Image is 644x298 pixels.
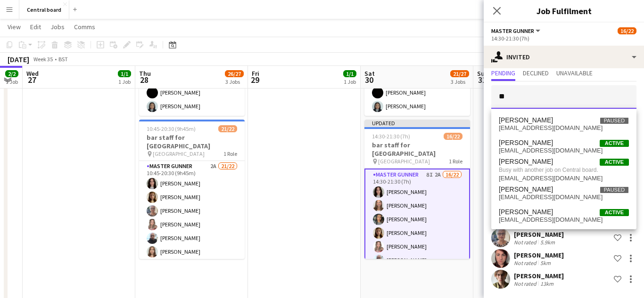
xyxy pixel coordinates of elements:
[514,280,538,287] div: Not rated
[223,150,237,157] span: 1 Role
[363,74,375,85] span: 30
[523,70,549,76] span: Declined
[491,70,515,76] span: Pending
[26,69,39,78] span: Wed
[514,251,564,259] div: [PERSON_NAME]
[25,74,39,85] span: 27
[70,21,99,33] a: Comms
[139,133,245,150] h3: bar staff for [GEOGRAPHIC_DATA]
[139,120,245,259] app-job-card: 10:45-20:30 (9h45m)21/22bar staff for [GEOGRAPHIC_DATA] [GEOGRAPHIC_DATA]1 RoleMaster Gunner2A21/...
[74,23,95,31] span: Comms
[26,21,45,33] a: Edit
[600,117,629,124] span: Paused
[153,150,205,157] span: [GEOGRAPHIC_DATA]
[499,139,553,147] span: Alex De Vries
[499,193,629,201] span: alexraper@hotmail.co.uk
[364,120,470,127] div: Updated
[514,239,538,246] div: Not rated
[491,27,534,34] span: Master Gunner
[19,0,69,19] button: Central board
[139,69,151,78] span: Thu
[444,133,462,140] span: 16/22
[250,74,259,85] span: 29
[50,23,65,31] span: Jobs
[499,116,553,124] span: Alex Bulley
[5,70,18,77] span: 2/2
[449,158,462,165] span: 1 Role
[372,133,410,140] span: 14:30-21:30 (7h)
[225,78,243,85] div: 3 Jobs
[118,78,131,85] div: 1 Job
[31,56,55,63] span: Week 35
[538,259,553,266] div: 5km
[491,35,636,42] div: 14:30-21:30 (7h)
[600,140,629,147] span: Active
[364,120,470,259] app-job-card: Updated14:30-21:30 (7h)16/22bar staff for [GEOGRAPHIC_DATA] [GEOGRAPHIC_DATA]1 RoleMaster Gunner8...
[499,208,553,216] span: Alex Wright
[484,5,644,17] h3: Job Fulfilment
[451,78,469,85] div: 3 Jobs
[484,46,644,68] div: Invited
[343,70,356,77] span: 1/1
[499,147,629,154] span: alexdv777@gmail.com
[538,239,557,246] div: 5.9km
[30,23,41,31] span: Edit
[477,69,488,78] span: Sun
[6,78,18,85] div: 1 Job
[514,272,564,280] div: [PERSON_NAME]
[499,158,553,166] span: Alexandra Fowles
[344,78,356,85] div: 1 Job
[538,280,555,287] div: 13km
[600,209,629,216] span: Active
[4,21,25,33] a: View
[514,230,564,239] div: [PERSON_NAME]
[514,259,538,266] div: Not rated
[364,69,375,78] span: Sat
[600,186,629,193] span: Paused
[138,74,151,85] span: 28
[556,70,593,76] span: Unavailable
[618,27,636,34] span: 16/22
[364,141,470,158] h3: bar staff for [GEOGRAPHIC_DATA]
[8,23,21,31] span: View
[225,70,244,77] span: 26/27
[450,70,469,77] span: 21/27
[147,125,196,132] span: 10:45-20:30 (9h45m)
[491,27,542,34] button: Master Gunner
[58,56,68,63] div: BST
[47,21,68,33] a: Jobs
[499,185,553,193] span: Alex Raper
[8,55,29,64] div: [DATE]
[499,124,629,132] span: alex.bulley22@gmail.com
[476,74,488,85] span: 31
[499,216,629,224] span: alexw837@gmail.com
[218,125,237,132] span: 21/22
[499,175,629,182] span: alexandramaryfowles@outlook.com
[499,166,629,174] span: Busy with another job on Central board.
[600,159,629,166] span: Active
[118,70,131,77] span: 1/1
[378,158,430,165] span: [GEOGRAPHIC_DATA]
[252,69,259,78] span: Fri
